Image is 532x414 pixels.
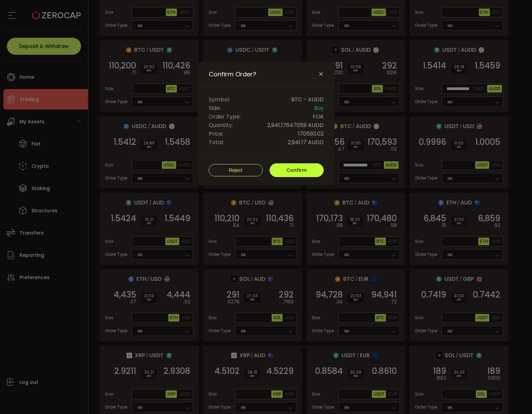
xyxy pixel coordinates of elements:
button: Confirm [270,163,324,177]
button: Reject [209,164,263,176]
span: Total: [209,138,224,147]
span: Order Type: [209,112,241,121]
div: Confirm Order? [198,62,335,185]
span: FOK [313,112,324,121]
iframe: Chat Widget [451,340,532,414]
span: 2,941.17647059 AUDD [267,121,324,129]
span: 2,941.17 AUDD [288,138,324,147]
span: Price: [209,129,223,138]
span: 170593.02 [298,129,324,138]
span: Confirm Order? [209,70,256,78]
span: Side: [209,104,221,112]
button: Close [318,71,324,77]
span: BTC - AUDD [291,95,324,104]
span: Confirm [286,167,307,174]
span: Quantity: [209,121,233,129]
span: Reject [229,167,243,173]
span: Symbol: [209,95,230,104]
span: Buy [314,104,324,112]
